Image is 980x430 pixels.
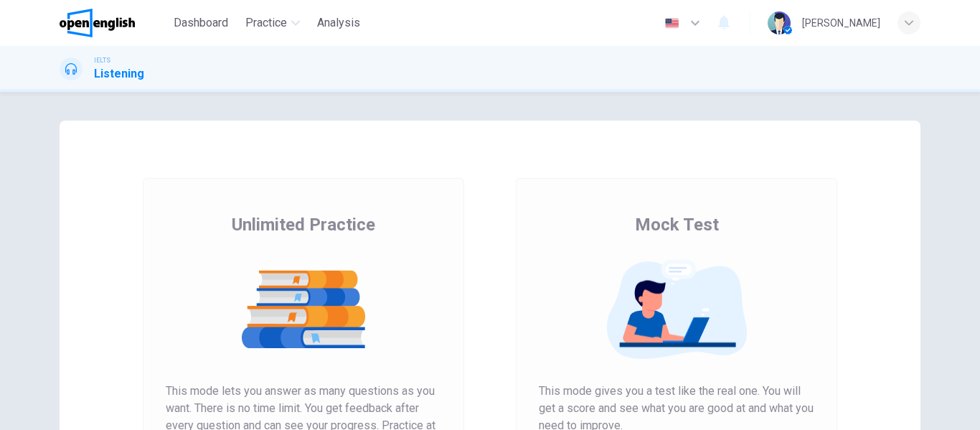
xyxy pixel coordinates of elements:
[60,9,168,37] a: OpenEnglish logo
[60,9,135,37] img: OpenEnglish logo
[317,14,360,32] span: Analysis
[240,10,306,36] button: Practice
[663,18,681,29] img: en
[245,14,287,32] span: Practice
[311,10,366,36] button: Analysis
[635,213,719,236] span: Mock Test
[232,213,375,236] span: Unlimited Practice
[174,14,228,32] span: Dashboard
[94,65,144,83] h1: Listening
[168,10,234,36] button: Dashboard
[768,11,791,34] img: Profile picture
[802,14,880,32] div: [PERSON_NAME]
[94,55,110,65] span: IELTS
